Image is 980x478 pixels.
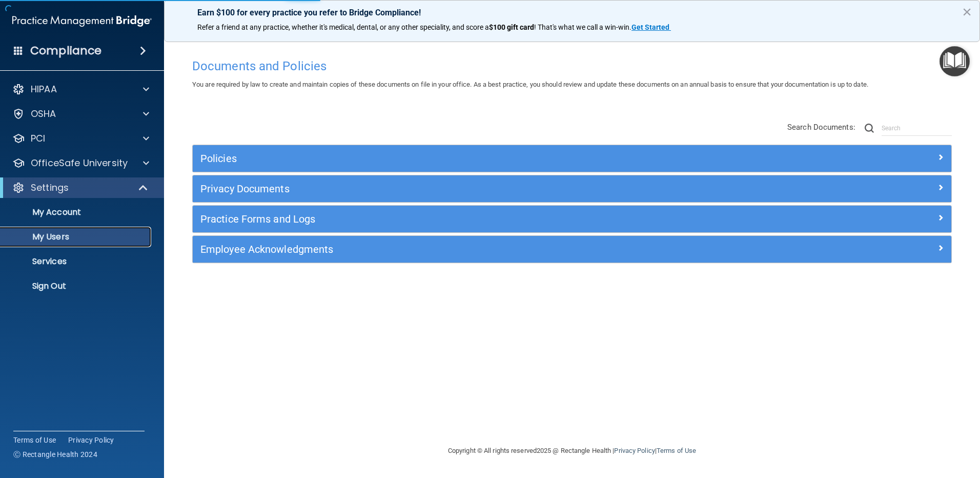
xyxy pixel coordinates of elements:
img: ic-search.3b580494.png [865,124,874,133]
a: PCI [12,132,149,145]
a: OSHA [12,108,149,120]
p: OfficeSafe University [31,157,128,169]
p: OSHA [31,108,56,120]
a: OfficeSafe University [12,157,149,169]
a: Terms of Use [13,435,56,445]
h5: Privacy Documents [200,183,754,194]
p: My Users [7,232,147,242]
p: HIPAA [31,83,57,95]
p: Sign Out [7,281,147,291]
strong: $100 gift card [489,23,534,31]
a: Privacy Documents [200,181,944,197]
a: Practice Forms and Logs [200,211,944,227]
h5: Employee Acknowledgments [200,244,754,255]
p: Earn $100 for every practice you refer to Bridge Compliance! [197,8,947,17]
a: Settings [12,182,149,194]
a: Privacy Policy [68,435,114,445]
p: PCI [31,132,45,145]
strong: Get Started [631,23,669,31]
p: Settings [31,182,69,194]
p: Services [7,256,147,267]
div: Copyright © All rights reserved 2025 @ Rectangle Health | | [385,434,759,467]
h4: Compliance [30,44,101,58]
h5: Policies [200,153,754,164]
p: My Account [7,207,147,217]
img: PMB logo [12,11,152,31]
a: Get Started [631,23,671,31]
span: ! That's what we call a win-win. [534,23,631,31]
span: Ⓒ Rectangle Health 2024 [13,449,97,460]
a: HIPAA [12,83,149,95]
button: Open Resource Center [940,46,970,76]
a: Employee Acknowledgments [200,241,944,257]
a: Terms of Use [657,447,696,454]
button: Close [962,4,972,20]
h5: Practice Forms and Logs [200,213,754,225]
a: Policies [200,150,944,167]
h4: Documents and Policies [192,59,952,73]
span: Search Documents: [787,123,855,132]
a: Privacy Policy [614,447,655,454]
span: You are required by law to create and maintain copies of these documents on file in your office. ... [192,81,868,88]
input: Search [882,121,952,136]
span: Refer a friend at any practice, whether it's medical, dental, or any other speciality, and score a [197,23,489,31]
